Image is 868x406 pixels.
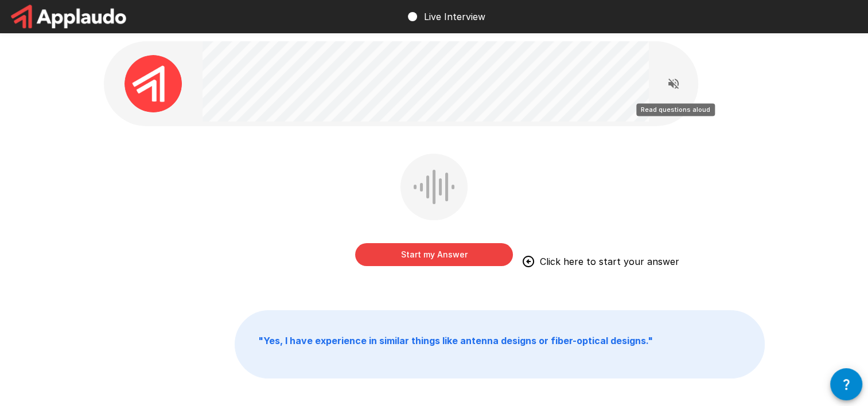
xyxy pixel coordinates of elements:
div: Read questions aloud [636,103,715,116]
p: Live Interview [424,10,485,24]
img: applaudo_avatar.png [124,55,182,112]
button: Read questions aloud [662,72,685,95]
button: Start my Answer [355,243,513,266]
b: " Yes, I have experience in similar things like antenna designs or fiber-optical designs. " [258,335,653,346]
